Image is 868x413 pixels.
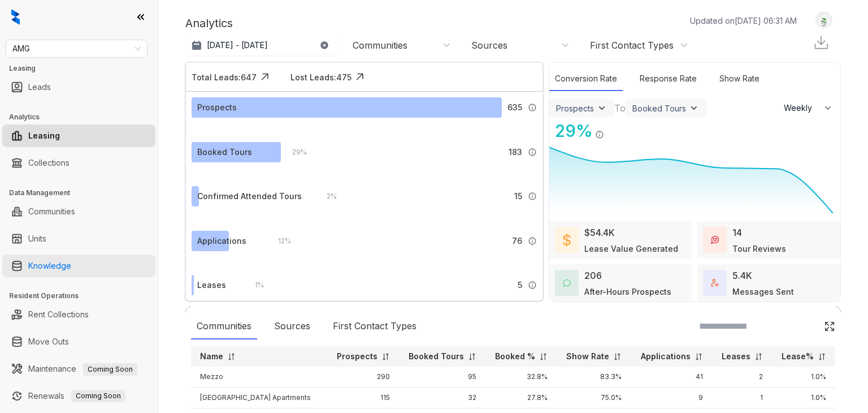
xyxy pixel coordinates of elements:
[495,351,535,362] p: Booked %
[2,152,155,174] li: Collections
[518,279,522,291] span: 5
[777,98,840,118] button: Weekly
[409,351,464,362] p: Booked Tours
[584,226,615,239] div: $54.4K
[399,367,485,388] td: 95
[257,68,274,85] img: Click Icon
[528,281,537,290] img: Info
[613,352,622,361] img: sorting
[556,104,594,113] div: Prospects
[772,367,835,388] td: 1.0%
[2,255,155,277] li: Knowledge
[549,118,593,144] div: 29 %
[351,68,368,85] img: Click Icon
[281,146,307,158] div: 29 %
[268,313,316,339] div: Sources
[28,152,70,174] a: Collections
[9,112,158,122] h3: Analytics
[631,388,711,408] td: 9
[337,351,377,362] p: Prospects
[353,39,407,51] div: Communities
[471,39,507,51] div: Sources
[566,351,609,362] p: Show Rate
[528,192,537,201] img: Info
[512,235,522,247] span: 76
[514,190,522,203] span: 15
[632,104,686,113] div: Booked Tours
[327,313,422,339] div: First Contact Types
[28,303,89,326] a: Rent Collections
[327,388,398,408] td: 115
[197,190,302,203] div: Confirmed Attended Tours
[732,286,794,298] div: Messages Sent
[267,235,291,247] div: 12 %
[185,15,233,32] p: Analytics
[2,385,155,407] li: Renewals
[732,243,786,255] div: Tour Reviews
[816,14,832,26] img: UserAvatar
[604,120,621,137] img: Click Icon
[2,200,155,223] li: Communities
[695,352,703,361] img: sorting
[563,279,571,287] img: AfterHoursConversations
[244,279,264,291] div: 1 %
[782,351,814,362] p: Lease%
[595,130,604,139] img: Info
[28,255,71,277] a: Knowledge
[2,124,155,147] li: Leasing
[28,330,69,353] a: Move Outs
[754,352,763,361] img: sorting
[509,146,522,158] span: 183
[290,71,351,83] div: Lost Leads: 475
[9,291,158,301] h3: Resident Operations
[690,15,797,27] p: Updated on [DATE] 06:31 AM
[784,102,818,114] span: Weekly
[12,40,141,57] span: AMG
[688,102,700,114] img: ViewFilterArrow
[732,226,742,239] div: 14
[197,279,226,291] div: Leases
[28,227,46,250] a: Units
[596,102,607,114] img: ViewFilterArrow
[399,388,485,408] td: 32
[813,34,830,51] img: Download
[712,388,772,408] td: 1
[9,188,158,198] h3: Data Management
[327,367,398,388] td: 290
[711,279,719,287] img: TotalFum
[200,351,223,362] p: Name
[722,351,750,362] p: Leases
[28,200,75,223] a: Communities
[227,352,236,361] img: sorting
[590,39,674,51] div: First Contact Types
[528,103,537,112] img: Info
[381,352,390,361] img: sorting
[557,367,631,388] td: 83.3%
[528,236,537,246] img: Info
[197,146,252,158] div: Booked Tours
[549,67,623,91] div: Conversion Rate
[192,71,257,83] div: Total Leads: 647
[712,367,772,388] td: 2
[584,269,602,282] div: 206
[185,35,338,55] button: [DATE] - [DATE]
[485,388,557,408] td: 27.8%
[2,227,155,250] li: Units
[191,367,327,388] td: Mezzo
[468,352,476,361] img: sorting
[641,351,691,362] p: Applications
[83,363,137,376] span: Coming Soon
[584,243,678,255] div: Lease Value Generated
[197,235,246,247] div: Applications
[207,40,268,51] p: [DATE] - [DATE]
[631,367,711,388] td: 41
[197,101,237,114] div: Prospects
[9,63,158,74] h3: Leasing
[191,313,257,339] div: Communities
[800,321,810,331] img: SearchIcon
[2,330,155,353] li: Move Outs
[818,352,826,361] img: sorting
[528,148,537,157] img: Info
[824,321,835,332] img: Click Icon
[71,390,125,402] span: Coming Soon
